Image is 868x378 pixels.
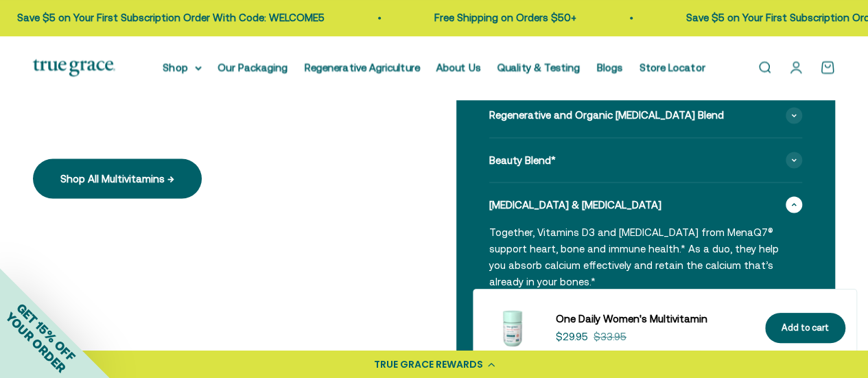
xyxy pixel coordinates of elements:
[374,357,483,372] div: TRUE GRACE REWARDS
[489,138,803,182] summary: Beauty Blend*
[489,196,661,213] span: [MEDICAL_DATA] & [MEDICAL_DATA]
[484,300,539,355] img: We select ingredients that play a concrete role in true health, and we include them at effective ...
[33,87,412,137] p: We select ingredients that play a concrete role in true health, and we include them at effective ...
[556,311,749,327] a: One Daily Women's Multivitamin
[3,309,69,375] span: YOUR ORDER
[218,61,288,73] a: Our Packaging
[489,224,786,290] p: Together, Vitamins D3 and [MEDICAL_DATA] from MenaQ7® support heart, bone and immune health.* As ...
[305,61,420,73] a: Regenerative Agriculture
[432,12,574,23] a: Free Shipping on Orders $50+
[489,152,556,168] span: Beauty Blend*
[640,61,705,73] a: Store Locator
[14,10,322,26] p: Save $5 on Your First Subscription Order With Code: WELCOME5
[33,158,202,198] a: Shop All Multivitamins →
[597,61,623,73] a: Blogs
[163,59,202,75] summary: Shop
[489,93,803,137] summary: Regenerative and Organic [MEDICAL_DATA] Blend
[436,61,481,73] a: About Us
[14,300,78,364] span: GET 15% OFF
[489,182,803,226] summary: [MEDICAL_DATA] & [MEDICAL_DATA]
[489,107,724,123] span: Regenerative and Organic [MEDICAL_DATA] Blend
[782,321,829,335] div: Add to cart
[556,329,588,345] sale-price: $29.95
[497,61,580,73] a: Quality & Testing
[765,313,845,344] button: Add to cart
[594,329,626,345] compare-at-price: $33.95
